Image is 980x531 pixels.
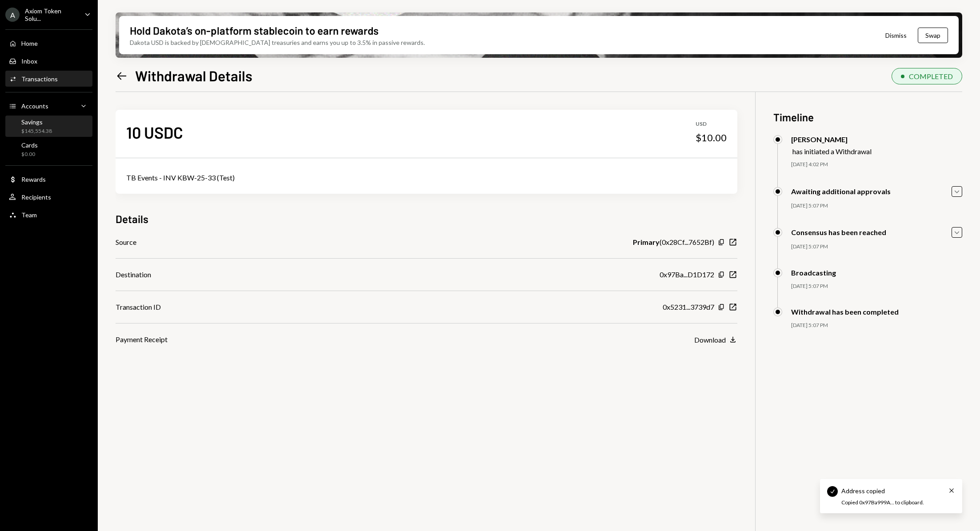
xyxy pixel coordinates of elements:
div: Destination [116,269,151,280]
div: A [5,8,20,22]
div: Awaiting additional approvals [791,187,891,196]
div: Recipients [21,193,51,201]
h1: Withdrawal Details [135,67,252,84]
div: Consensus has been reached [791,228,886,236]
div: Broadcasting [791,268,836,277]
div: Address copied [841,486,885,495]
div: Dakota USD is backed by [DEMOGRAPHIC_DATA] treasuries and earns you up to 3.5% in passive rewards. [130,38,425,47]
div: Hold Dakota’s on-platform stablecoin to earn rewards [130,23,379,38]
div: 10 USDC [126,122,183,142]
button: Dismiss [874,25,918,46]
div: [DATE] 5:07 PM [791,202,962,210]
div: Copied 0x97Ba999A... to clipboard. [841,499,936,507]
div: has initiated a Withdrawal [792,147,872,156]
a: Team [5,207,92,223]
div: Accounts [21,102,48,110]
div: Rewards [21,176,46,183]
div: Team [21,211,37,219]
div: Payment Receipt [116,334,168,345]
div: $0.00 [21,151,38,158]
div: 0x5231...3739d7 [663,302,714,312]
a: Transactions [5,71,92,87]
div: [PERSON_NAME] [791,135,872,144]
div: COMPLETED [909,72,953,80]
a: Savings$145,554.38 [5,116,92,137]
button: Download [694,335,737,345]
div: Transactions [21,75,58,83]
h3: Details [116,212,148,226]
div: Withdrawal has been completed [791,307,899,316]
div: 0x97Ba...D1D172 [660,269,714,280]
div: [DATE] 5:07 PM [791,283,962,290]
div: TB Events - INV KBW-25-33 (Test) [126,172,727,183]
div: Home [21,40,38,47]
a: Accounts [5,98,92,114]
div: Axiom Token Solu... [25,7,77,22]
div: Savings [21,118,52,126]
a: Home [5,35,92,51]
div: USD [696,120,727,128]
div: $145,554.38 [21,128,52,135]
div: [DATE] 4:02 PM [791,161,962,168]
div: $10.00 [696,132,727,144]
h3: Timeline [773,110,962,124]
div: Download [694,335,726,344]
a: Cards$0.00 [5,139,92,160]
div: Source [116,237,136,248]
a: Inbox [5,53,92,69]
div: Cards [21,141,38,149]
div: ( 0x28Cf...7652Bf ) [633,237,714,248]
div: Transaction ID [116,302,161,312]
div: [DATE] 5:07 PM [791,243,962,251]
button: Swap [918,28,948,43]
b: Primary [633,237,660,248]
div: [DATE] 5:07 PM [791,322,962,329]
a: Recipients [5,189,92,205]
div: Inbox [21,57,37,65]
a: Rewards [5,171,92,187]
